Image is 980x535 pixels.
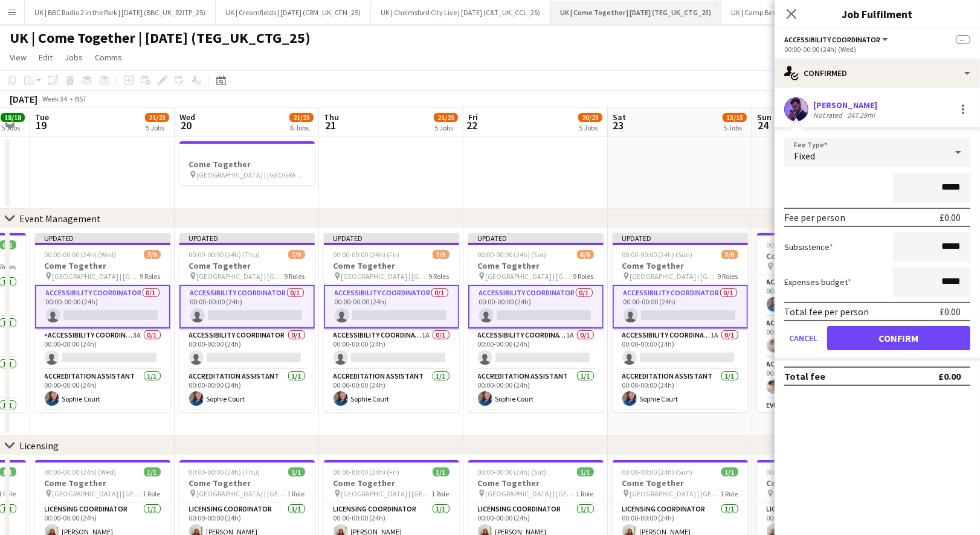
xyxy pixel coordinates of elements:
span: 1/1 [288,467,305,476]
span: 1 Role [576,489,594,498]
app-card-role: Accreditation Manager1/100:00-00:00 (24h)[PERSON_NAME] [757,357,892,399]
app-card-role: Accreditation Assistant1/100:00-00:00 (24h)Sophie Court [468,370,604,411]
span: 9 Roles [718,272,738,281]
div: BST [75,94,87,103]
button: UK | Chelmsford City Live | [DATE] (C&T_UK_CCL_25) [371,1,550,24]
div: 5 Jobs [434,123,457,132]
div: Updated [35,233,170,243]
div: 6 Jobs [290,123,313,132]
app-card-role: Accessibility Coordinator0/100:00-00:00 (24h) [179,328,315,370]
span: 1/1 [577,467,594,476]
h3: Job Fulfilment [775,6,980,22]
span: [GEOGRAPHIC_DATA] | [GEOGRAPHIC_DATA], [GEOGRAPHIC_DATA] [197,272,285,281]
button: Accessibility Coordinator [784,35,890,44]
span: 00:00-00:00 (24h) (Sat) [478,467,547,476]
span: [GEOGRAPHIC_DATA] | [GEOGRAPHIC_DATA], [GEOGRAPHIC_DATA] [341,489,432,498]
h3: Come Together [179,260,315,271]
span: 7/9 [721,250,738,259]
button: UK | BBC Radio 2 in the Park | [DATE] (BBC_UK_R2ITP_25) [25,1,216,24]
span: Fixed [794,150,815,162]
span: [GEOGRAPHIC_DATA] | [GEOGRAPHIC_DATA], [GEOGRAPHIC_DATA] [630,489,721,498]
span: 9 Roles [573,272,594,281]
span: 00:00-00:00 (24h) (Sat) [478,250,547,259]
app-card-role: Accessibility Coordinator0/100:00-00:00 (24h) [613,285,748,328]
span: 19 [33,118,49,132]
span: 9 Roles [285,272,305,281]
span: 24 [755,118,772,132]
h3: Come Together [468,478,604,489]
span: 00:00-00:00 (24h) (Fri) [334,467,400,476]
div: 5 Jobs [146,123,169,132]
span: 00:00-00:00 (24h) (Wed) [45,467,117,476]
div: Total fee [784,370,825,382]
app-job-card: 00:00-00:00 (24h) (Mon)5/5Come Together [GEOGRAPHIC_DATA] | [GEOGRAPHIC_DATA], [GEOGRAPHIC_DATA]5... [757,233,892,412]
span: 00:00-00:00 (24h) (Sun) [622,467,693,476]
app-job-card: Updated00:00-00:00 (24h) (Sun)7/9Come Together [GEOGRAPHIC_DATA] | [GEOGRAPHIC_DATA], [GEOGRAPHIC... [613,233,748,412]
app-card-role: Accessibility Coordinator1A0/100:00-00:00 (24h) [613,328,748,370]
div: Updated [613,233,748,243]
app-card-role: Accreditation Assistant1/100:00-00:00 (24h)Sophie Court [35,370,170,411]
span: 20 [178,118,195,132]
div: £0.00 [938,370,961,382]
span: [GEOGRAPHIC_DATA] | [GEOGRAPHIC_DATA], [GEOGRAPHIC_DATA] [197,489,288,498]
span: Sun [757,112,772,123]
span: 7/9 [433,250,450,259]
div: Updated00:00-00:00 (24h) (Fri)7/9Come Together [GEOGRAPHIC_DATA] | [GEOGRAPHIC_DATA], [GEOGRAPHIC... [324,233,459,412]
span: 7/9 [288,250,305,259]
h3: Come Together [179,478,315,489]
span: 00:00-00:00 (24h) (Mon) [767,240,839,249]
span: [GEOGRAPHIC_DATA] | [GEOGRAPHIC_DATA], [GEOGRAPHIC_DATA] [53,272,140,281]
span: 13/15 [723,113,747,122]
a: Comms [90,50,127,65]
app-job-card: Updated00:00-00:00 (24h) (Thu)7/9Come Together [GEOGRAPHIC_DATA] | [GEOGRAPHIC_DATA], [GEOGRAPHIC... [179,233,315,412]
app-card-role: Accessibility Coordinator0/100:00-00:00 (24h) [468,285,604,328]
span: 18/18 [1,113,25,122]
span: 00:00-00:00 (24h) (Wed) [45,250,117,259]
app-card-role: Accreditation Assistant1/100:00-00:00 (24h)Sophie Court [179,370,315,411]
span: 1/1 [433,467,450,476]
app-job-card: Updated00:00-00:00 (24h) (Sat)6/9Come Together [GEOGRAPHIC_DATA] | [GEOGRAPHIC_DATA], [GEOGRAPHIC... [468,233,604,412]
h3: Come Together [324,478,459,489]
span: 1 Role [432,489,450,498]
div: Updated [468,233,604,243]
span: 6/9 [577,250,594,259]
span: 00:00-00:00 (24h) (Thu) [189,250,260,259]
span: Wed [179,112,195,123]
app-card-role: Accessibility Coordinator1A0/100:00-00:00 (24h) [468,328,604,370]
div: Event Management [19,213,101,225]
app-job-card: Updated00:00-00:00 (24h) (Wed)7/9Come Together [GEOGRAPHIC_DATA] | [GEOGRAPHIC_DATA], [GEOGRAPHIC... [35,233,170,412]
app-card-role: Event Coordinator1/100:00-00:00 (24h) [757,399,892,440]
label: Subsistence [784,242,833,252]
span: 9 Roles [140,272,161,281]
div: £0.00 [940,211,961,223]
span: 1 Role [288,489,305,498]
span: Edit [39,52,53,63]
button: Confirm [827,326,970,350]
div: Not rated [813,111,845,120]
span: [GEOGRAPHIC_DATA] | [GEOGRAPHIC_DATA], [GEOGRAPHIC_DATA] [630,272,718,281]
div: Confirmed [775,59,980,88]
div: 247.29mi [845,111,877,120]
a: Edit [34,50,57,65]
app-card-role: Accessibility Coordinator0/100:00-00:00 (24h) [324,285,459,328]
span: Sat [613,112,626,123]
span: 21/23 [434,113,458,122]
app-card-role: Accessibility Coordinator3A0/100:00-00:00 (24h) [35,328,170,370]
div: Updated [179,233,315,243]
app-job-card: Come Together [GEOGRAPHIC_DATA] | [GEOGRAPHIC_DATA], [GEOGRAPHIC_DATA] [179,141,315,185]
span: 00:00-00:00 (24h) (Sun) [622,250,693,259]
button: Cancel [784,326,822,350]
span: 1 Role [721,489,738,498]
span: 7/9 [144,250,161,259]
div: 5 Jobs [723,123,746,132]
span: Fri [468,112,478,123]
span: 21/23 [289,113,314,122]
span: [GEOGRAPHIC_DATA] | [GEOGRAPHIC_DATA], [GEOGRAPHIC_DATA] [486,272,573,281]
span: 21/23 [145,113,169,122]
span: [GEOGRAPHIC_DATA] | [GEOGRAPHIC_DATA], [GEOGRAPHIC_DATA] [197,170,305,179]
span: Accessibility Coordinator [784,35,880,44]
h3: Come Together [757,478,892,489]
